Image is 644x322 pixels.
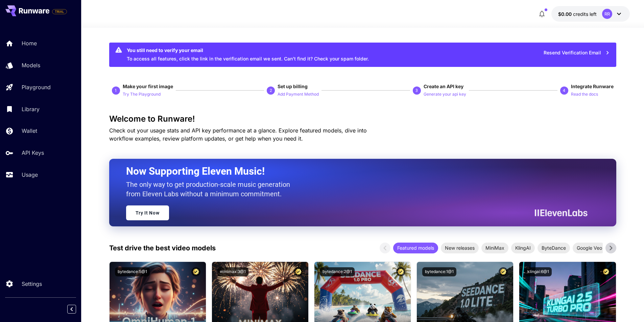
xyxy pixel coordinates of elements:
button: minimax:3@1 [217,267,248,276]
button: $0.00RR [551,6,630,22]
button: Certified Model – Vetted for best performance and includes a commercial license. [499,267,508,276]
span: MiniMax [481,244,508,251]
p: Models [22,61,40,69]
span: Check out your usage stats and API key performance at a glance. Explore featured models, dive int... [109,127,367,142]
button: Collapse sidebar [67,305,76,314]
p: Generate your api key [424,91,466,98]
span: Google Veo [573,244,606,251]
p: Wallet [22,127,37,135]
button: Generate your api key [424,90,466,98]
p: Home [22,39,37,47]
span: Integrate Runware [571,83,614,89]
p: The only way to get production-scale music generation from Eleven Labs without a minimum commitment. [126,180,295,199]
p: 3 [415,88,418,94]
div: $0.00 [558,10,597,18]
p: 4 [563,88,565,94]
button: bytedance:1@1 [422,267,456,276]
p: Read the docs [571,91,598,98]
span: Make your first image [123,83,173,89]
button: klingai:6@1 [525,267,552,276]
p: 1 [115,88,117,94]
div: KlingAI [511,243,535,253]
div: New releases [441,243,479,253]
button: Try The Playground [123,90,161,98]
span: New releases [441,244,479,251]
div: Google Veo [573,243,606,253]
button: bytedance:5@1 [115,267,150,276]
div: Featured models [393,243,438,253]
p: Usage [22,171,38,179]
button: bytedance:2@1 [320,267,355,276]
div: Collapse sidebar [72,303,81,315]
p: Add Payment Method [278,91,319,98]
button: Add Payment Method [278,90,319,98]
p: Try The Playground [123,91,161,98]
button: Read the docs [571,90,598,98]
h2: Now Supporting Eleven Music! [126,165,582,178]
button: Certified Model – Vetted for best performance and includes a commercial license. [396,267,405,276]
button: Resend Verification Email [540,46,614,60]
span: $0.00 [558,11,573,17]
span: credits left [573,11,597,17]
span: KlingAI [511,244,535,251]
span: Featured models [393,244,438,251]
h3: Welcome to Runware! [109,114,616,124]
p: Test drive the best video models [109,243,216,253]
span: Create an API key [424,83,463,89]
p: Settings [22,280,42,288]
p: API Keys [22,149,44,157]
button: Certified Model – Vetted for best performance and includes a commercial license. [294,267,303,276]
div: MiniMax [481,243,508,253]
button: Certified Model – Vetted for best performance and includes a commercial license. [191,267,200,276]
div: To access all features, click the link in the verification email we sent. Can’t find it? Check yo... [127,45,369,65]
a: Try It Now [126,205,169,220]
p: Playground [22,83,51,91]
span: TRIAL [52,9,67,14]
span: ByteDance [538,244,570,251]
span: Add your payment card to enable full platform functionality. [52,7,67,16]
button: Certified Model – Vetted for best performance and includes a commercial license. [601,267,611,276]
div: ByteDance [538,243,570,253]
div: RR [602,9,612,19]
div: You still need to verify your email [127,47,369,54]
span: Set up billing [278,83,308,89]
p: 2 [270,88,272,94]
p: Library [22,105,40,113]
